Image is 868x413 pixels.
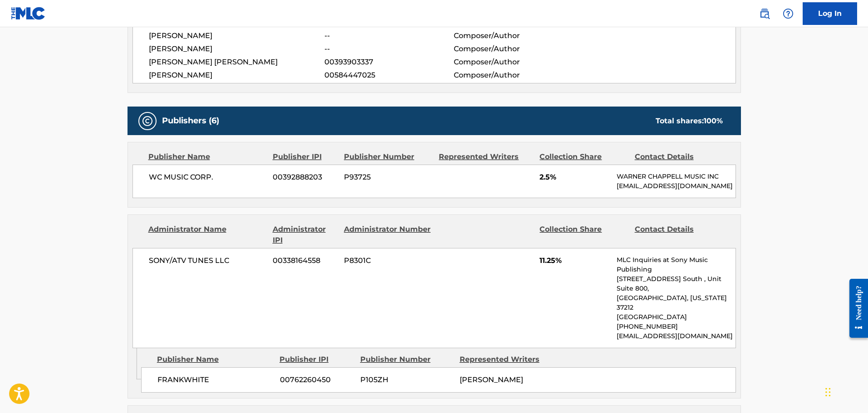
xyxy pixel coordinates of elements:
span: -- [324,30,453,41]
div: Publisher IPI [280,354,353,365]
div: Contact Details [635,224,723,246]
a: Public Search [755,5,774,23]
span: P8301C [344,255,432,266]
div: Publisher Name [157,354,273,365]
p: [STREET_ADDRESS] South , Unit Suite 800, [617,274,735,293]
div: Represented Writers [439,151,533,162]
span: FRANKWHITE [157,374,273,385]
span: 2.5% [539,172,610,183]
span: P105ZH [360,374,453,385]
span: 00584447025 [324,70,453,81]
p: [PHONE_NUMBER] [617,322,735,331]
div: Publisher Number [360,354,453,365]
span: [PERSON_NAME] [PERSON_NAME] [149,57,325,68]
div: Help [779,5,797,23]
div: Publisher IPI [273,151,337,162]
span: 100 % [704,117,723,125]
span: 00392888203 [273,172,337,183]
span: Composer/Author [454,57,571,68]
img: MLC Logo [11,7,46,20]
p: [EMAIL_ADDRESS][DOMAIN_NAME] [617,181,735,191]
span: -- [324,44,453,54]
span: [PERSON_NAME] [460,375,523,384]
img: help [783,8,794,19]
span: [PERSON_NAME] [149,70,325,81]
span: P93725 [344,172,432,183]
div: Represented Writers [460,354,552,365]
span: 00393903337 [324,57,453,68]
div: Collection Share [539,224,628,246]
p: MLC Inquiries at Sony Music Publishing [617,255,735,274]
div: Collection Share [539,151,628,162]
span: [PERSON_NAME] [149,44,325,54]
span: Composer/Author [454,70,571,81]
div: Administrator IPI [273,224,337,246]
div: Publisher Name [148,151,266,162]
span: 11.25% [539,255,610,266]
span: 00338164558 [273,255,337,266]
span: Composer/Author [454,44,571,54]
span: WC MUSIC CORP. [149,172,266,183]
iframe: Chat Widget [823,369,868,413]
span: [PERSON_NAME] [149,30,325,41]
span: Composer/Author [454,30,571,41]
h5: Publishers (6) [162,116,219,126]
p: WARNER CHAPPELL MUSIC INC [617,172,735,181]
div: Contact Details [635,151,723,162]
span: 00762260450 [280,374,353,385]
p: [EMAIL_ADDRESS][DOMAIN_NAME] [617,331,735,341]
p: [GEOGRAPHIC_DATA] [617,312,735,322]
span: SONY/ATV TUNES LLC [149,255,266,266]
div: Total shares: [656,116,723,126]
div: Publisher Number [344,151,432,162]
p: [GEOGRAPHIC_DATA], [US_STATE] 37212 [617,293,735,312]
img: search [759,8,770,19]
a: Log In [803,2,857,25]
iframe: Resource Center [843,272,868,345]
img: Publishers [142,116,153,126]
div: Administrator Name [148,224,266,246]
div: Administrator Number [344,224,432,246]
div: Drag [825,379,831,406]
